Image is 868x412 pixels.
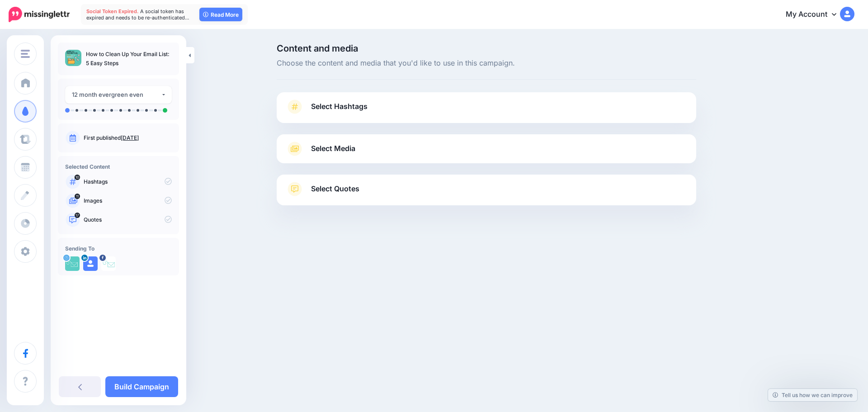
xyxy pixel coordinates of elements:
[277,44,696,53] span: Content and media
[72,90,161,100] div: 12 month evergreen even
[65,163,172,170] h4: Selected Content
[84,216,172,224] p: Quotes
[101,256,116,271] img: 15284121_674048486109516_5081588740640283593_n-bsa39815.png
[86,8,189,21] span: A social token has expired and needs to be re-authenticated…
[311,183,359,195] span: Select Quotes
[121,134,139,141] a: [DATE]
[86,8,139,14] span: Social Token Expired.
[286,182,687,205] a: Select Quotes
[84,178,172,186] p: Hashtags
[65,256,80,271] img: uUtgmqiB-2057.jpg
[777,4,854,26] a: My Account
[9,7,70,22] img: Missinglettr
[75,194,80,199] span: 11
[86,50,172,68] p: How to Clean Up Your Email List: 5 Easy Steps
[286,142,687,156] a: Select Media
[65,245,172,252] h4: Sending To
[84,197,172,205] p: Images
[65,50,81,66] img: 0b84fd9d88c1cf5c7d124a525e573644_thumb.jpg
[199,8,242,21] a: Read More
[83,256,98,271] img: user_default_image.png
[286,99,687,123] a: Select Hashtags
[21,50,30,58] img: menu.png
[277,57,696,69] span: Choose the content and media that you'd like to use in this campaign.
[75,175,80,180] span: 10
[311,100,368,113] span: Select Hashtags
[75,213,80,218] span: 17
[768,389,857,401] a: Tell us how we can improve
[311,142,355,155] span: Select Media
[84,134,172,142] p: First published
[65,86,172,104] button: 12 month evergreen even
